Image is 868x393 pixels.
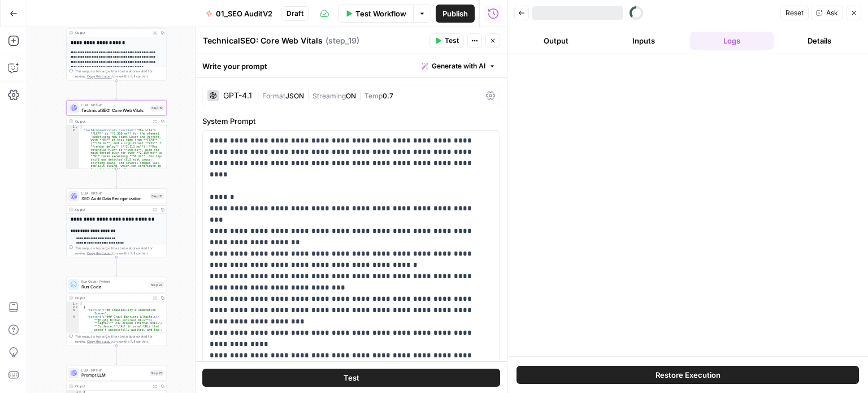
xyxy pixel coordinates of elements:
span: Toggle code folding, rows 1 through 6 [75,126,79,129]
span: ( step_19 ) [325,35,359,46]
button: Logs [690,32,774,50]
button: Generate with AI [417,59,500,74]
button: Test [202,368,500,386]
button: Output [514,32,598,50]
button: 01_SEO AuditV2 [199,5,279,23]
span: ON [346,92,356,100]
div: Output [75,31,149,36]
span: TechnicalSEO: Core Web Vitals [81,107,147,113]
div: This output is too large & has been abbreviated for review. to view the full content. [75,245,164,256]
button: Restore Execution [517,366,859,384]
div: Output [75,383,149,388]
span: Toggle code folding, rows 1 through 6 [75,302,79,305]
div: Run Code · PythonRun CodeStep 22Output[ { "section":"## Crawlability & Indexation Issues", "conte... [66,277,167,346]
div: LLM · GPT-4.1TechnicalSEO: Core Web VitalsStep 19Output{ "sec04corewebvitals_overview":"The site’... [66,100,167,169]
span: Prompt LLM [81,372,147,378]
span: Streaming [313,92,346,100]
div: GPT-4.1 [223,92,252,100]
span: Run Code [81,284,147,290]
button: Reset [780,6,809,20]
span: 01_SEO AuditV2 [216,8,272,19]
span: Run Code · Python [81,279,147,284]
span: | [304,89,313,101]
div: 2 [67,129,79,171]
span: JSON [285,92,304,100]
span: | [257,89,262,101]
g: Edge from step_21 to step_22 [115,257,117,277]
div: Output [75,119,149,124]
span: Publish [442,8,468,19]
span: Copy the output [87,251,112,255]
span: | [356,89,364,101]
span: Test Workflow [355,8,406,19]
g: Edge from step_22 to step_23 [115,346,117,365]
div: Step 22 [150,282,164,287]
span: Generate with AI [432,61,485,71]
div: 2 [67,305,79,309]
div: Write your prompt [196,54,507,77]
span: Copy the output [87,339,112,343]
g: Edge from step_20 to step_19 [115,80,117,100]
div: 3 [67,309,79,315]
span: Copy the output [87,75,112,79]
div: Step 23 [150,370,164,375]
span: LLM · GPT-4.1 [81,368,147,373]
span: Test [344,372,359,383]
span: LLM · GPT-4.1 [81,191,147,196]
div: Output [75,207,149,212]
span: Format [262,92,285,100]
label: System Prompt [202,115,500,127]
span: 0.7 [383,92,393,100]
div: Step 19 [150,105,164,111]
span: Draft [287,8,303,19]
span: Toggle code folding, rows 2 through 5 [75,305,79,309]
button: Details [778,32,862,50]
g: Edge from step_19 to step_21 [115,169,117,188]
div: Step 21 [150,193,164,199]
span: SEO Audit Data Reorganization [81,195,147,201]
div: This output is too large & has been abbreviated for review. to view the full content. [75,334,164,344]
span: Temp [364,92,383,100]
span: Restore Execution [656,369,721,381]
div: Output [75,295,149,300]
span: Test [445,36,459,46]
button: Test Workflow [338,5,413,23]
textarea: TechnicalSEO: Core Web Vitals [203,35,323,46]
button: Test [429,33,464,48]
button: Inputs [602,32,686,50]
span: LLM · GPT-4.1 [81,102,147,107]
span: Reset [785,8,804,18]
button: Ask [811,6,843,20]
div: 1 [67,126,79,129]
div: 1 [67,302,79,305]
div: This output is too large & has been abbreviated for review. to view the full content. [75,68,164,79]
button: Publish [436,5,475,23]
span: Ask [826,8,838,18]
